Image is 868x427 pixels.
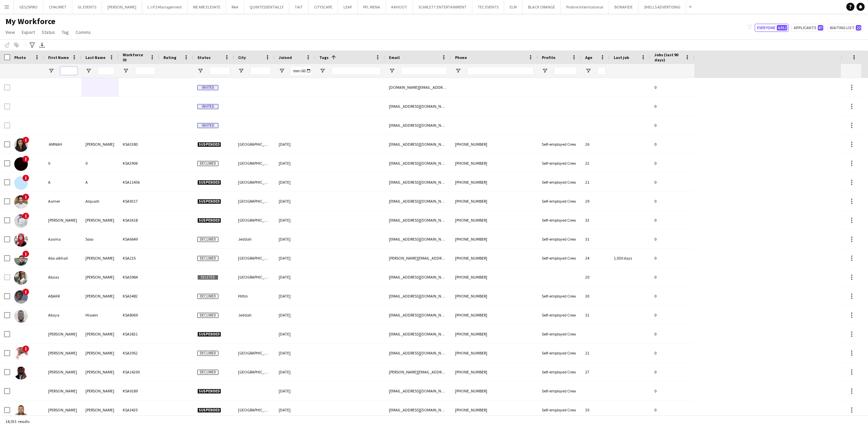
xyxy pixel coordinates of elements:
[289,0,309,14] button: TAIT
[650,154,694,172] div: 0
[581,287,610,305] div: 30
[14,233,28,247] img: Aasma Soso
[827,24,863,32] button: Waiting list22
[554,67,577,75] input: Profile Filter Input
[5,16,55,26] span: My Workforce
[275,135,315,154] div: [DATE]
[385,192,451,210] div: [EMAIL_ADDRESS][DOMAIN_NAME]
[275,363,315,381] div: [DATE]
[250,67,271,75] input: City Filter Input
[650,78,694,97] div: 0
[44,230,81,248] div: Aasma
[401,67,447,75] input: Email Filter Input
[234,135,275,154] div: [GEOGRAPHIC_DATA]
[275,211,315,229] div: [DATE]
[385,249,451,267] div: [PERSON_NAME][EMAIL_ADDRESS][DOMAIN_NAME]
[81,344,119,362] div: [PERSON_NAME]
[210,67,230,75] input: Status Filter Input
[609,0,638,14] button: BONAFIDE
[81,325,119,343] div: [PERSON_NAME]
[638,0,686,14] button: SHELLS ADVERTISING
[197,142,221,147] span: Suspended
[385,230,451,248] div: [EMAIL_ADDRESS][DOMAIN_NAME]
[275,325,315,343] div: [DATE]
[3,28,18,37] a: View
[119,363,159,381] div: KSA14200
[234,268,275,286] div: [GEOGRAPHIC_DATA]
[28,41,36,49] app-action-btn: Advanced filters
[451,135,538,154] div: [PHONE_NUMBER]
[119,382,159,400] div: KSA9189
[650,306,694,324] div: 0
[385,287,451,305] div: [EMAIL_ADDRESS][DOMAIN_NAME]
[581,173,610,191] div: 21
[234,363,275,381] div: [GEOGRAPHIC_DATA]
[581,211,610,229] div: 33
[275,401,315,419] div: [DATE]
[538,192,581,210] div: Self-employed Crew
[385,116,451,135] div: [EMAIL_ADDRESS][DOMAIN_NAME]
[389,68,395,74] button: Open Filter Menu
[44,211,81,229] div: [PERSON_NAME]
[275,192,315,210] div: [DATE]
[451,211,538,229] div: [PHONE_NUMBER]
[81,363,119,381] div: [PERSON_NAME]
[451,230,538,248] div: [PHONE_NUMBER]
[455,55,467,60] span: Phone
[197,68,203,74] button: Open Filter Menu
[385,154,451,172] div: [EMAIL_ADDRESS][DOMAIN_NAME]
[14,195,28,209] img: Aamer Alquaiti
[654,52,682,62] span: Jobs (last 90 days)
[73,28,94,37] a: Comms
[81,249,119,267] div: [PERSON_NAME]
[14,309,28,323] img: Abaya Hissein
[14,0,43,14] button: GES/SPIRO
[22,250,29,257] span: !
[234,211,275,229] div: [GEOGRAPHIC_DATA]
[14,271,28,285] img: Abaas Mohammed
[385,268,451,286] div: [EMAIL_ADDRESS][DOMAIN_NAME]
[650,116,694,135] div: 0
[650,230,694,248] div: 0
[581,192,610,210] div: 29
[275,287,315,305] div: [DATE]
[19,28,38,37] a: Export
[48,68,54,74] button: Open Filter Menu
[777,25,787,30] span: 4,912
[279,68,285,74] button: Open Filter Menu
[102,0,142,14] button: [PERSON_NAME]
[234,401,275,419] div: [GEOGRAPHIC_DATA]
[163,55,176,60] span: Rating
[234,306,275,324] div: Jeddah
[22,212,29,219] span: !
[85,68,92,74] button: Open Filter Menu
[650,97,694,116] div: 0
[581,268,610,286] div: 20
[332,67,381,75] input: Tags Filter Input
[538,173,581,191] div: Self-employed Crew
[81,306,119,324] div: Hissein
[275,382,315,400] div: [DATE]
[119,192,159,210] div: KSA9317
[197,275,218,280] span: Deleted
[279,55,292,60] span: Joined
[451,192,538,210] div: [PHONE_NUMBER]
[119,211,159,229] div: KSA3618
[81,268,119,286] div: [PERSON_NAME]
[14,347,28,361] img: Abbas Mohammed
[44,268,81,286] div: Abaas
[119,230,159,248] div: KSA6649
[197,256,218,261] span: Declined
[538,135,581,154] div: Self-employed Crew
[650,173,694,191] div: 0
[650,211,694,229] div: 0
[44,249,81,267] div: Aba alkhail
[385,325,451,343] div: [EMAIL_ADDRESS][DOMAIN_NAME]
[119,401,159,419] div: KSA3435
[44,306,81,324] div: Abaya
[275,344,315,362] div: [DATE]
[81,230,119,248] div: Soso
[385,306,451,324] div: [EMAIL_ADDRESS][DOMAIN_NAME]
[197,180,221,185] span: Suspended
[22,156,29,162] span: !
